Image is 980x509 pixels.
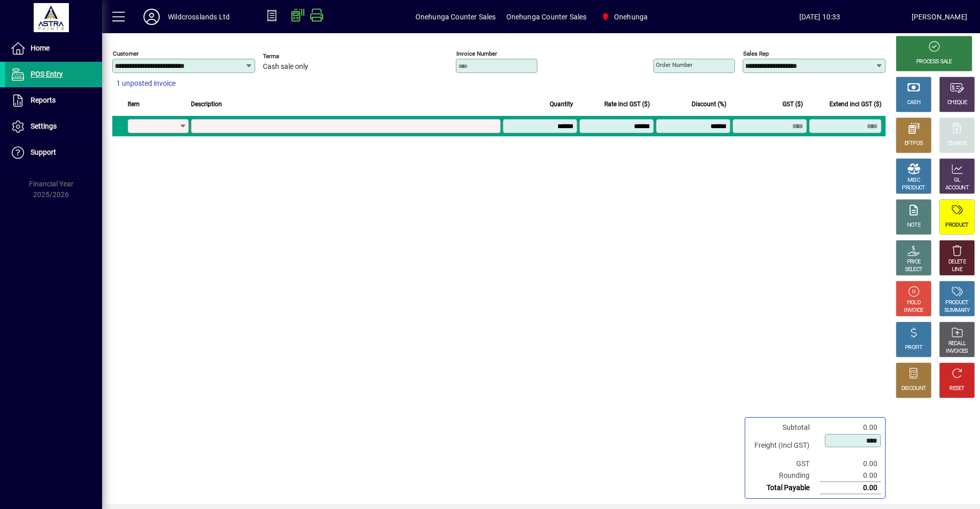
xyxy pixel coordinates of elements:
[749,433,820,458] td: Freight (Incl GST)
[191,99,222,110] span: Description
[749,422,820,433] td: Subtotal
[820,482,881,494] td: 0.00
[945,184,969,192] div: ACCOUNT
[5,140,102,165] a: Support
[5,36,102,61] a: Home
[728,9,911,25] span: [DATE] 10:33
[31,70,63,78] span: POS Entry
[263,63,308,71] span: Cash sale only
[904,140,923,148] div: EFTPOS
[456,50,497,57] mat-label: Invoice number
[907,99,920,107] div: CASH
[945,222,968,229] div: PRODUCT
[31,96,56,104] span: Reports
[916,58,952,66] div: PROCESS SALE
[946,348,968,355] div: INVOICES
[944,307,970,314] div: SUMMARY
[263,53,324,60] span: Terms
[948,258,966,266] div: DELETE
[743,50,769,57] mat-label: Sales rep
[614,9,648,25] span: Onehunga
[820,422,881,433] td: 0.00
[907,299,920,307] div: HOLD
[901,385,926,393] div: DISCOUNT
[135,8,168,26] button: Profile
[908,177,920,184] div: MISC
[112,75,180,93] button: 1 unposted invoice
[656,61,693,68] mat-label: Order number
[904,307,923,314] div: INVOICE
[945,299,968,307] div: PRODUCT
[415,9,496,25] span: Onehunga Counter Sales
[820,470,881,482] td: 0.00
[905,266,923,274] div: SELECT
[907,222,920,229] div: NOTE
[113,50,139,57] mat-label: Customer
[5,114,102,139] a: Settings
[902,184,925,192] div: PRODUCT
[604,99,650,110] span: Rate incl GST ($)
[749,470,820,482] td: Rounding
[948,340,966,348] div: RECALL
[168,9,230,25] div: Wildcrosslands Ltd
[829,99,881,110] span: Extend incl GST ($)
[954,177,961,184] div: GL
[952,266,962,274] div: LINE
[116,78,176,89] span: 1 unposted invoice
[949,385,965,393] div: RESET
[749,458,820,470] td: GST
[912,9,967,25] div: [PERSON_NAME]
[31,122,57,130] span: Settings
[782,99,803,110] span: GST ($)
[820,458,881,470] td: 0.00
[31,148,56,156] span: Support
[5,88,102,113] a: Reports
[550,99,573,110] span: Quantity
[31,44,50,52] span: Home
[947,140,967,148] div: CHARGE
[749,482,820,494] td: Total Payable
[506,9,587,25] span: Onehunga Counter Sales
[907,258,921,266] div: PRICE
[692,99,726,110] span: Discount (%)
[947,99,967,107] div: CHEQUE
[905,344,922,352] div: PROFIT
[128,99,140,110] span: Item
[597,8,652,26] span: Onehunga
